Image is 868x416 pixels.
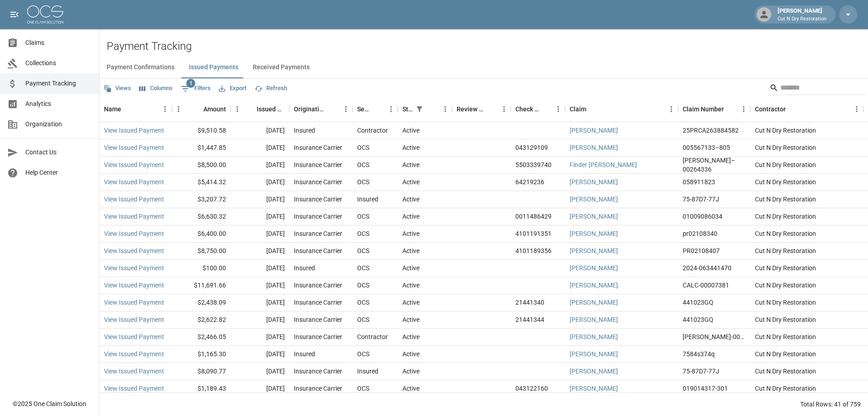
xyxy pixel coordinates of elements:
[25,120,92,129] span: Organization
[750,277,863,294] div: Cut N Dry Restoration
[104,298,164,307] a: View Issued Payment
[683,143,730,152] div: 005567133–805
[245,57,317,78] button: Received Payments
[570,384,618,393] a: [PERSON_NAME]
[683,212,722,221] div: 01009086034
[104,195,164,204] a: View Issued Payment
[402,263,420,273] div: Active
[326,103,339,115] button: Sort
[104,332,164,341] a: View Issued Payment
[750,225,863,243] div: Cut N Dry Restoration
[515,315,544,324] div: 21441344
[294,349,315,359] div: Insured
[426,103,439,115] button: Sort
[158,102,172,116] button: Menu
[565,96,678,122] div: Claim
[172,96,231,122] div: Amount
[515,177,544,186] div: 64219236
[231,277,289,294] div: [DATE]
[231,294,289,311] div: [DATE]
[570,315,618,324] a: [PERSON_NAME]
[755,96,786,122] div: Contractor
[231,102,244,116] button: Menu
[294,332,342,341] div: Insurance Carrier
[172,329,231,346] div: $2,466.05
[552,102,565,116] button: Menu
[769,81,866,97] div: Search
[683,126,739,135] div: 25PRCA263884582
[372,103,384,115] button: Sort
[724,103,736,115] button: Sort
[172,380,231,397] div: $1,189.43
[515,384,548,393] div: 043122160
[683,281,729,290] div: CALC-00007381
[252,81,289,96] button: Refresh
[294,315,342,324] div: Insurance Carrier
[172,294,231,311] div: $2,438.09
[357,367,378,376] div: Insured
[231,346,289,363] div: [DATE]
[231,96,289,122] div: Issued Date
[750,311,863,329] div: Cut N Dry Restoration
[570,177,618,186] a: [PERSON_NAME]
[515,212,552,221] div: 0011486429
[121,103,134,115] button: Sort
[402,298,420,307] div: Active
[357,349,369,359] div: OCS
[231,157,289,174] div: [DATE]
[294,96,326,122] div: Originating From
[750,260,863,277] div: Cut N Dry Restoration
[402,384,420,393] div: Active
[25,58,92,68] span: Collections
[357,160,369,169] div: OCS
[257,96,285,122] div: Issued Date
[231,363,289,380] div: [DATE]
[570,332,618,341] a: [PERSON_NAME]
[99,57,868,78] div: dynamic tabs
[683,246,720,255] div: PR02108407
[570,212,618,221] a: [PERSON_NAME]
[539,103,552,115] button: Sort
[850,102,863,116] button: Menu
[750,363,863,380] div: Cut N Dry Restoration
[515,229,552,238] div: 4101191351
[104,229,164,238] a: View Issued Payment
[172,139,231,157] div: $1,447.85
[402,367,420,376] div: Active
[5,5,24,24] button: open drawer
[294,212,342,221] div: Insurance Carrier
[750,243,863,260] div: Cut N Dry Restoration
[294,143,342,152] div: Insurance Carrier
[99,96,172,122] div: Name
[231,225,289,243] div: [DATE]
[402,126,420,135] div: Active
[750,174,863,191] div: Cut N Dry Restoration
[570,281,618,290] a: [PERSON_NAME]
[402,281,420,290] div: Active
[586,103,599,115] button: Sort
[172,157,231,174] div: $8,500.00
[778,15,826,23] p: Cut N Dry Restoration
[683,332,746,341] div: CAHO-00261723
[683,229,717,238] div: pr02108340
[570,143,618,152] a: [PERSON_NAME]
[384,102,398,116] button: Menu
[294,367,342,376] div: Insurance Carrier
[231,122,289,139] div: [DATE]
[231,260,289,277] div: [DATE]
[231,191,289,208] div: [DATE]
[750,329,863,346] div: Cut N Dry Restoration
[683,156,746,174] div: CAHO–00264336
[683,195,719,204] div: 75-87D7-77J
[357,315,369,324] div: OCS
[294,246,342,255] div: Insurance Carrier
[294,263,315,273] div: Insured
[665,102,678,116] button: Menu
[104,281,164,290] a: View Issued Payment
[570,263,618,273] a: [PERSON_NAME]
[217,81,249,96] button: Export
[413,103,426,115] button: Show filters
[25,168,92,177] span: Help Center
[357,281,369,290] div: OCS
[402,212,420,221] div: Active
